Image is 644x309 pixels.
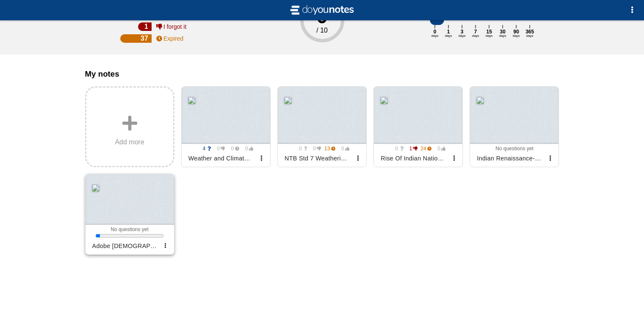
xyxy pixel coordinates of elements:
[120,34,152,43] div: 37
[459,34,466,38] text: days
[181,86,271,167] a: 4 0 0 0 Weather and Climate - handout
[213,146,225,152] span: 0
[500,29,506,35] text: 30
[419,146,431,152] span: 24
[323,146,335,152] span: 13
[138,22,152,31] div: 1
[85,69,559,79] h3: My notes
[294,146,307,152] span: 0
[526,34,533,38] text: days
[447,29,450,35] text: 1
[624,2,641,19] button: Options
[434,29,437,35] text: 0
[185,152,257,165] div: Weather and Climate - handout
[472,34,479,38] text: days
[473,152,545,165] div: Indian Renaissance- Social and Religious Reformers in [GEOGRAPHIC_DATA]
[431,34,439,38] text: days
[240,146,253,152] span: 0
[373,86,463,167] a: 0 1 24 0 Rise Of Indian Nationalism (2)
[470,86,559,167] a: No questions yetIndian Renaissance- Social and Religious Reformers in [GEOGRAPHIC_DATA]
[513,29,519,35] text: 90
[227,146,239,152] span: 0
[433,146,446,152] span: 0
[163,23,186,30] span: I forgot it
[377,152,449,165] div: Rise Of Indian Nationalism (2)
[445,34,452,38] text: days
[525,29,534,35] text: 365
[474,29,477,35] text: 7
[391,146,404,152] span: 0
[281,152,353,165] div: NTB Std 7 Weathering and Soil Formation
[111,226,148,232] span: No questions yet
[513,34,520,38] text: days
[115,138,144,146] span: Add more
[461,29,464,35] text: 3
[85,174,174,255] a: No questions yetAdobe [DEMOGRAPHIC_DATA] [DATE]
[337,146,350,152] span: 0
[486,34,493,38] text: days
[198,146,211,152] span: 4
[495,146,533,152] span: No questions yet
[263,27,381,34] div: / 10
[486,29,492,35] text: 15
[277,86,367,167] a: 0 0 13 0 NTB Std 7 Weathering and Soil Formation
[288,3,356,17] img: svg+xml;base64,CiAgICAgIDxzdmcgdmlld0JveD0iLTIgLTIgMjAgNCIgeG1sbnM9Imh0dHA6Ly93d3cudzMub3JnLzIwMD...
[89,239,160,253] div: Adobe [DEMOGRAPHIC_DATA] [DATE]
[499,34,506,38] text: days
[405,146,417,152] span: 1
[309,146,321,152] span: 0
[163,35,183,42] span: Expired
